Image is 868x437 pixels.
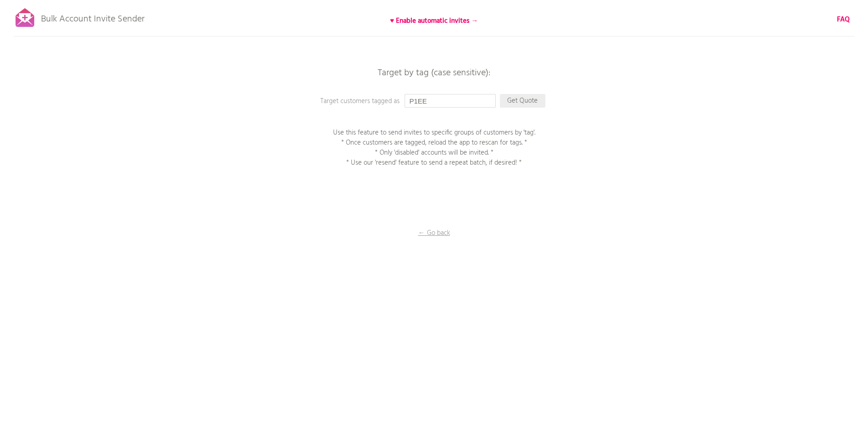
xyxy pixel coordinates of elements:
p: Target by tag (case sensitive): [298,68,571,78]
p: Use this feature to send invites to specific groups of customers by 'tag'. * Once customers are t... [320,128,548,168]
a: FAQ [837,15,850,25]
p: Bulk Account Invite Sender [41,5,144,28]
p: Get Quote [500,94,545,108]
b: FAQ [837,14,850,25]
input: Enter a tag... [405,94,496,108]
p: ← Go back [389,228,480,238]
b: ♥ Enable automatic invites → [390,16,478,26]
p: Target customers tagged as [320,96,503,106]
